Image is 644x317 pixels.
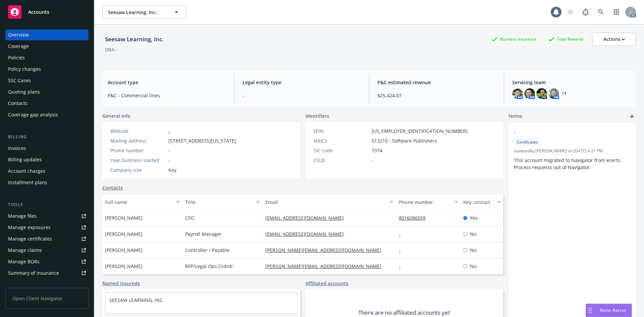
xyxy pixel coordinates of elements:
[399,231,406,237] a: -
[105,46,117,53] div: DBA: -
[102,184,123,191] a: Contacts
[594,5,608,19] a: Search
[102,5,186,19] button: Seesaw Learning, Inc.
[470,230,476,237] span: No
[399,215,431,221] a: 8016086559
[377,92,496,99] span: $25,424.07
[586,304,594,317] div: Drag to move
[5,201,89,208] div: Tools
[102,112,130,119] span: General info
[548,88,559,99] img: photo
[5,143,89,154] a: Invoices
[5,211,89,221] a: Manage files
[586,304,632,317] button: Nova Assist
[5,52,89,63] a: Policies
[5,166,89,176] a: Account charges
[5,87,89,97] a: Quoting plans
[5,98,89,109] a: Contacts
[108,9,166,16] span: Seesaw Learning, Inc.
[265,215,349,221] a: [EMAIL_ADDRESS][DOMAIN_NAME]
[5,109,89,120] a: Coverage gap analysis
[372,127,468,135] span: [US_EMPLOYER_IDENTIFICATION_NUMBER]
[110,137,166,144] div: Mailing address
[185,199,253,206] div: Title
[8,109,58,120] div: Coverage gap analysis
[265,263,387,269] a: [PERSON_NAME][EMAIL_ADDRESS][DOMAIN_NAME]
[314,157,369,164] div: CSLB
[108,92,226,99] span: P&C - Commercial lines
[514,128,613,136] span: -
[5,3,89,21] a: Accounts
[8,177,47,188] div: Installment plans
[470,214,478,221] span: Yes
[265,231,349,237] a: [EMAIL_ADDRESS][DOMAIN_NAME]
[105,230,143,237] span: [PERSON_NAME]
[562,92,567,96] a: +1
[592,33,636,46] button: Actions
[8,87,40,97] div: Quoting plans
[8,268,59,278] div: Summary of insurance
[470,263,476,270] span: No
[314,127,369,135] div: FEIN
[105,247,143,254] span: [PERSON_NAME]
[5,30,89,40] a: Overview
[306,112,329,119] span: Identifiers
[168,157,170,164] span: -
[463,199,493,206] div: Key contact
[514,148,631,154] span: Updated by [PERSON_NAME] on [DATE] 4:21 PM
[610,5,623,19] a: Switch app
[102,280,140,287] a: Named insureds
[8,154,42,165] div: Billing updates
[185,263,233,270] span: RFP/Legal Ops Crdntr
[28,9,49,15] span: Accounts
[102,194,182,210] button: Full name
[372,157,373,164] span: -
[265,199,386,206] div: Email
[563,5,577,19] a: Start snowing
[8,75,31,86] div: SSC Cases
[8,41,29,52] div: Coverage
[168,137,236,144] span: [STREET_ADDRESS][US_STATE]
[8,233,52,244] div: Manage certificates
[399,199,450,206] div: Phone number
[105,263,143,270] span: [PERSON_NAME]
[5,288,89,309] span: Open Client Navigator
[512,88,523,99] img: photo
[5,256,89,267] a: Manage BORs
[5,41,89,52] a: Coverage
[8,166,45,176] div: Account charges
[110,147,166,154] div: Phone number
[243,79,361,86] span: Legal entity type
[508,123,636,176] div: -CertificatesUpdatedby [PERSON_NAME] on [DATE] 4:21 PMThis account migrated to Navigator from ece...
[8,245,42,256] div: Manage claims
[603,33,625,46] div: Actions
[110,157,166,164] div: Year business started
[8,222,51,233] div: Manage exposures
[265,247,387,253] a: [PERSON_NAME][EMAIL_ADDRESS][DOMAIN_NAME]
[109,297,163,303] a: SEESAW LEARNING, INC
[243,92,361,99] span: -
[105,214,143,221] span: [PERSON_NAME]
[545,35,587,43] div: Total Rewards
[396,194,460,210] button: Phone number
[8,211,37,221] div: Manage files
[514,157,623,170] span: This account migrated to Navigator from ecerts. Process requests out of Navigator.
[314,147,369,154] div: SIC code
[372,147,382,154] span: 7374
[185,230,222,237] span: Payroll Manager
[377,79,496,86] span: P&C estimated revenue
[185,247,229,254] span: Controller / Payable
[517,139,538,145] span: Certificates
[168,147,170,154] span: -
[5,154,89,165] a: Billing updates
[8,256,40,267] div: Manage BORs
[306,280,348,287] a: Affiliated accounts
[168,128,170,134] a: -
[185,214,194,221] span: CFO
[461,194,503,210] button: Key contact
[5,233,89,244] a: Manage certificates
[108,79,226,86] span: Account type
[5,75,89,86] a: SSC Cases
[5,134,89,140] div: Billing
[536,88,547,99] img: photo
